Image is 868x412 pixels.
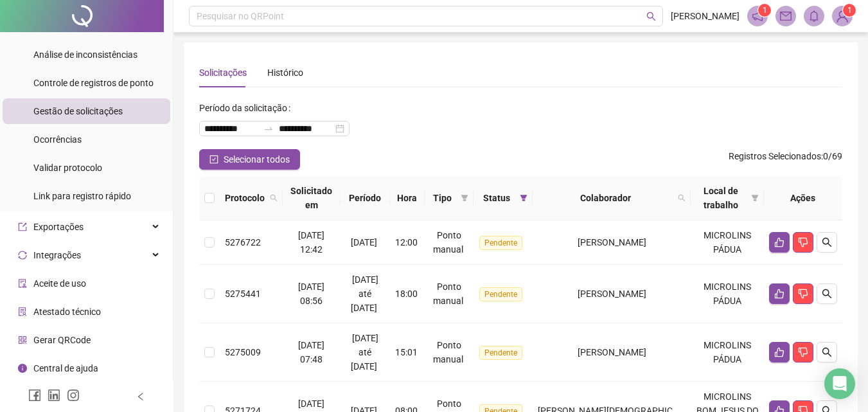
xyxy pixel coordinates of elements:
span: search [270,194,278,202]
span: [DATE] 07:48 [298,340,324,364]
div: Histórico [267,66,303,80]
label: Período da solicitação [199,98,296,118]
span: info-circle [18,364,27,373]
td: MICROLINS PÁDUA [691,220,764,265]
span: sync [18,251,27,260]
span: instagram [67,389,80,402]
div: Open Intercom Messenger [824,368,855,399]
span: search [822,237,832,247]
span: Validar protocolo [33,163,102,173]
span: Central de ajuda [33,363,98,373]
span: search [822,347,832,357]
span: [DATE] 08:56 [298,282,324,306]
span: [PERSON_NAME] [578,347,646,357]
sup: Atualize o seu contato no menu Meus Dados [843,4,856,17]
span: [DATE] até [DATE] [351,333,378,372]
span: Gerar QRCode [33,335,91,345]
img: 81933 [833,6,852,26]
span: search [267,188,280,208]
span: search [678,194,686,202]
span: filter [748,181,761,215]
span: filter [461,194,468,202]
span: like [774,289,784,299]
span: filter [751,194,759,202]
span: Gestão de solicitações [33,106,123,116]
span: Tipo [430,191,456,205]
span: search [675,188,688,208]
span: bell [808,10,820,22]
button: Selecionar todos [199,149,300,170]
span: dislike [798,237,808,247]
td: MICROLINS PÁDUA [691,265,764,323]
span: like [774,347,784,357]
span: 5276722 [225,237,261,247]
div: Solicitações [199,66,247,80]
span: Selecionar todos [224,152,290,166]
span: audit [18,279,27,288]
span: check-square [209,155,218,164]
span: Exportações [33,222,84,232]
span: swap-right [263,123,274,134]
span: [PERSON_NAME] [578,237,646,247]
span: 12:00 [395,237,418,247]
span: Pendente [479,236,522,250]
span: notification [752,10,763,22]
span: dislike [798,289,808,299]
span: [DATE] até [DATE] [351,274,378,313]
span: linkedin [48,389,60,402]
span: mail [780,10,792,22]
span: 1 [847,6,852,15]
span: dislike [798,347,808,357]
span: Registros Selecionados [729,151,821,161]
span: qrcode [18,336,27,345]
span: Aceite de uso [33,278,86,289]
span: search [822,289,832,299]
span: Ponto manual [433,230,463,255]
span: 18:00 [395,289,418,299]
span: 5275441 [225,289,261,299]
span: Protocolo [225,191,265,205]
span: Colaborador [538,191,673,205]
span: Integrações [33,250,81,260]
span: 5275009 [225,347,261,357]
span: 15:01 [395,347,418,357]
span: to [263,123,274,134]
span: Controle de registros de ponto [33,78,154,88]
span: like [774,237,784,247]
span: [DATE] [351,237,377,247]
span: solution [18,307,27,316]
span: Link para registro rápido [33,191,131,201]
th: Solicitado em [283,176,341,220]
span: [PERSON_NAME] [671,9,740,23]
span: Análise de inconsistências [33,49,137,60]
th: Hora [390,176,425,220]
span: export [18,222,27,231]
span: filter [517,188,530,208]
span: : 0 / 69 [729,149,842,170]
span: Ocorrências [33,134,82,145]
span: search [646,12,656,21]
span: [DATE] 12:42 [298,230,324,255]
sup: 1 [758,4,771,17]
span: filter [458,188,471,208]
td: MICROLINS PÁDUA [691,323,764,382]
span: Status [479,191,515,205]
span: filter [520,194,527,202]
span: left [136,392,145,401]
div: Ações [769,191,837,205]
th: Período [341,176,390,220]
span: Pendente [479,346,522,360]
span: Atestado técnico [33,307,101,317]
span: Pendente [479,287,522,301]
span: facebook [28,389,41,402]
span: 1 [763,6,767,15]
span: Ponto manual [433,340,463,364]
span: Local de trabalho [696,184,746,212]
span: [PERSON_NAME] [578,289,646,299]
span: Ponto manual [433,282,463,306]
